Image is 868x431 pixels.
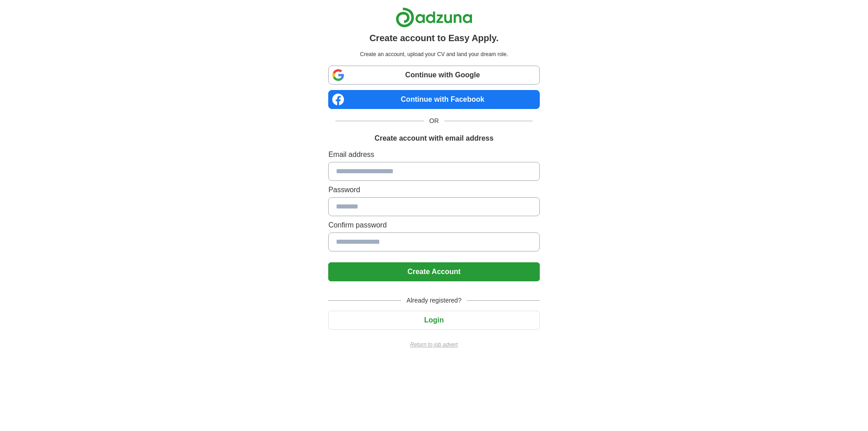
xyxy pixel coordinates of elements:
[328,90,539,109] a: Continue with Facebook
[396,7,472,28] img: Adzuna logo
[330,50,538,58] p: Create an account, upload your CV and land your dream role.
[328,149,539,160] label: Email address
[328,66,539,85] a: Continue with Google
[328,185,539,195] label: Password
[328,316,539,324] a: Login
[328,341,539,349] a: Return to job advert
[374,133,493,144] h1: Create account with email address
[328,262,539,281] button: Create Account
[328,220,539,231] label: Confirm password
[401,296,467,305] span: Already registered?
[424,116,444,126] span: OR
[328,311,539,330] button: Login
[369,31,499,45] h1: Create account to Easy Apply.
